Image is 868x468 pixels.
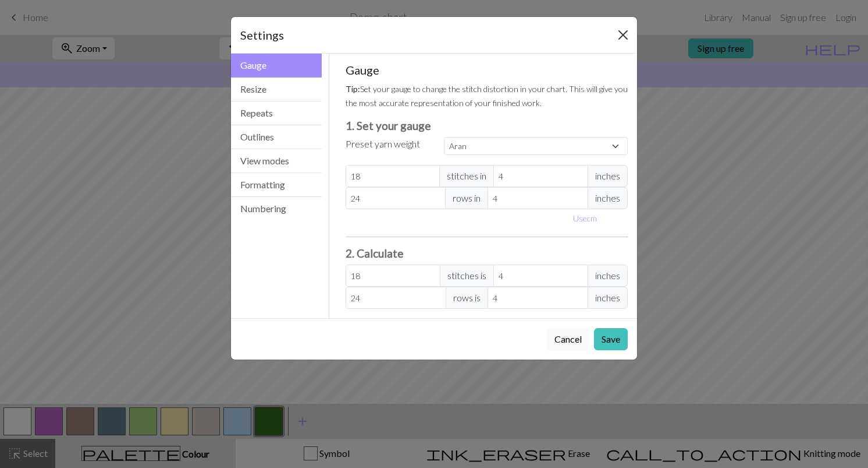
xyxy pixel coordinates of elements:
[231,54,322,78] button: Gauge
[346,247,628,260] h3: 2. Calculate
[614,26,632,44] button: Close
[594,328,628,350] button: Save
[231,78,322,101] button: Resize
[588,165,628,187] span: inches
[231,197,322,220] button: Numbering
[240,26,284,44] h5: Settings
[440,265,494,287] span: stitches is
[231,101,322,125] button: Repeats
[439,165,494,187] span: stitches in
[568,209,602,227] button: Usecm
[446,287,488,309] span: rows is
[445,187,488,209] span: rows in
[346,84,360,94] strong: Tip:
[346,119,628,132] h3: 1. Set your gauge
[231,125,322,149] button: Outlines
[231,173,322,197] button: Formatting
[346,63,628,77] h5: Gauge
[588,287,628,309] span: inches
[346,137,420,151] label: Preset yarn weight
[231,149,322,173] button: View modes
[588,265,628,287] span: inches
[588,187,628,209] span: inches
[547,328,589,350] button: Cancel
[346,84,628,108] small: Set your gauge to change the stitch distortion in your chart. This will give you the most accurat...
